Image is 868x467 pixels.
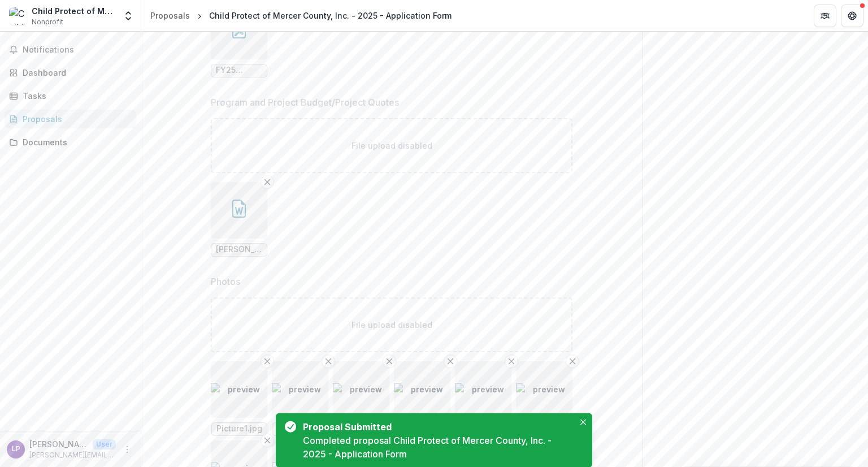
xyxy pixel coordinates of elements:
[322,354,335,368] button: Remove File
[272,361,328,436] div: Remove FilepreviewPicture2.jpg
[261,434,274,447] button: Remove File
[216,66,262,75] span: FY25 Budget.pdf
[5,133,136,152] a: Documents
[566,354,579,368] button: Remove File
[150,10,190,21] div: Proposals
[23,90,127,102] div: Tasks
[261,354,274,368] button: Remove File
[5,110,136,128] a: Proposals
[5,87,136,105] a: Tasks
[261,175,274,189] button: Remove File
[120,443,134,456] button: More
[351,140,432,152] p: File upload disabled
[211,96,399,109] p: Program and Project Budget/Project Quotes
[120,5,136,27] button: Open entity switcher
[12,446,20,453] div: Lindsay Pack
[32,17,63,27] span: Nonprofit
[333,383,389,395] img: preview
[394,361,450,436] div: Remove FilepreviewPicture4.jpg
[394,383,450,395] img: preview
[5,41,136,59] button: Notifications
[211,383,267,395] img: preview
[272,383,328,395] img: preview
[23,45,132,55] span: Notifications
[216,424,262,434] span: Picture1.jpg
[93,439,116,449] p: User
[216,245,262,254] span: [PERSON_NAME] Foundation Proposed Project Budget.docx
[23,67,127,79] div: Dashboard
[351,319,432,331] p: File upload disabled
[303,420,570,434] div: Proposal Submitted
[383,354,396,368] button: Remove File
[29,450,116,460] p: [PERSON_NAME][EMAIL_ADDRESS][DOMAIN_NAME]
[505,354,518,368] button: Remove File
[455,383,511,395] img: preview
[23,136,127,148] div: Documents
[29,438,88,450] p: [PERSON_NAME]
[9,7,27,25] img: Child Protect of Mercer County, Inc.
[211,3,267,77] div: Remove FileFY25 Budget.pdf
[5,63,136,82] a: Dashboard
[333,361,389,436] div: Remove FilepreviewPicture3.jpg
[444,354,457,368] button: Remove File
[211,361,267,436] div: Remove FilepreviewPicture1.jpg
[32,5,116,17] div: Child Protect of Mercer County, Inc.
[814,5,836,27] button: Partners
[23,113,127,125] div: Proposals
[209,10,452,21] div: Child Protect of Mercer County, Inc. - 2025 - Application Form
[211,275,240,288] p: Photos
[516,361,572,436] div: Remove FilepreviewPicture6.jpg
[576,416,590,429] button: Close
[455,361,511,436] div: Remove FilepreviewPicture5.jpg
[841,5,863,27] button: Get Help
[146,7,456,24] nav: breadcrumb
[146,7,194,24] a: Proposals
[516,383,572,395] img: preview
[303,434,574,461] div: Completed proposal Child Protect of Mercer County, Inc. - 2025 - Application Form
[211,182,267,257] div: Remove File[PERSON_NAME] Foundation Proposed Project Budget.docx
